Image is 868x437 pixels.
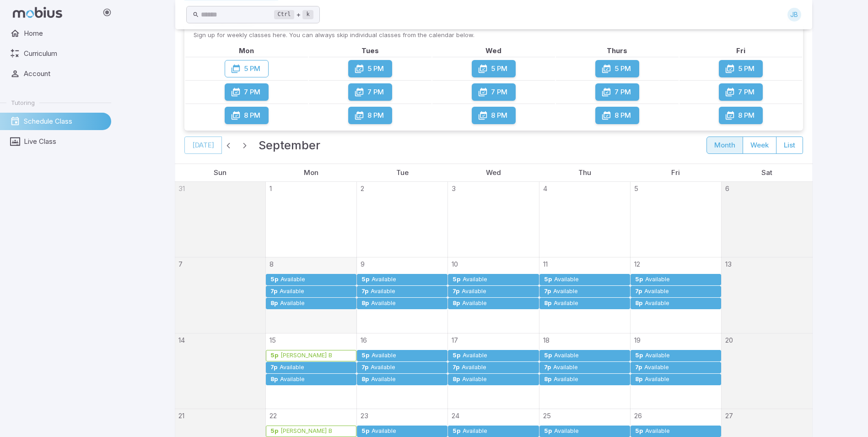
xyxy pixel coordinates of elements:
[787,8,801,22] div: JB
[175,409,184,421] a: September 21, 2025
[225,83,269,101] button: 7 PM
[270,300,278,307] div: 8p
[24,28,105,38] span: Home
[280,352,333,359] div: [PERSON_NAME] B
[357,257,448,333] td: September 9, 2025
[452,276,461,283] div: 5p
[668,164,684,181] a: Friday
[462,352,488,359] div: Available
[631,333,641,345] a: September 19, 2025
[539,182,547,194] a: September 4, 2025
[280,428,333,435] div: [PERSON_NAME] B
[544,352,552,359] div: 5p
[175,257,266,333] td: September 7, 2025
[348,83,392,101] button: 7 PM
[539,182,630,257] td: September 4, 2025
[721,257,812,333] td: September 13, 2025
[554,352,579,359] div: Available
[448,409,459,421] a: September 24, 2025
[595,60,639,77] button: 5 PM
[722,333,733,345] a: September 20, 2025
[266,333,357,409] td: September 15, 2025
[266,257,274,269] a: September 8, 2025
[266,182,272,194] a: September 1, 2025
[630,182,721,257] td: September 5, 2025
[631,409,642,421] a: September 26, 2025
[361,276,370,283] div: 5p
[719,83,763,101] button: 7 PM
[631,182,638,194] a: September 5, 2025
[361,364,369,371] div: 7p
[225,107,269,124] button: 8 PM
[448,182,539,257] td: September 3, 2025
[175,333,266,409] td: September 14, 2025
[11,98,35,107] span: Tutoring
[539,333,550,345] a: September 18, 2025
[348,107,392,124] button: 8 PM
[24,137,105,147] span: Live Class
[175,182,266,257] td: August 31, 2025
[302,10,313,19] kbd: k
[371,276,397,283] div: Available
[595,83,639,101] button: 7 PM
[371,376,396,383] div: Available
[357,182,448,257] td: September 2, 2025
[721,333,812,409] td: September 20, 2025
[24,69,105,79] span: Account
[309,46,431,56] th: Tues
[175,257,183,269] a: September 7, 2025
[24,49,105,59] span: Curriculum
[635,376,643,383] div: 8p
[575,164,595,181] a: Thursday
[371,428,397,435] div: Available
[357,409,368,421] a: September 23, 2025
[644,376,670,383] div: Available
[539,333,630,409] td: September 18, 2025
[721,182,812,257] td: September 6, 2025
[270,428,279,435] div: 5p
[370,364,396,371] div: Available
[544,364,551,371] div: 7p
[280,300,305,307] div: Available
[280,276,306,283] div: Available
[357,333,448,409] td: September 16, 2025
[357,182,364,194] a: September 2, 2025
[462,428,488,435] div: Available
[635,276,643,283] div: 5p
[184,30,803,131] div: Recurring Classes
[544,428,552,435] div: 5p
[462,376,487,383] div: Available
[452,288,460,295] div: 7p
[645,276,670,283] div: Available
[300,164,322,181] a: Monday
[270,376,278,383] div: 8p
[274,9,313,20] div: +
[279,288,305,295] div: Available
[722,182,729,194] a: September 6, 2025
[432,46,555,56] th: Wed
[553,300,579,307] div: Available
[461,288,487,295] div: Available
[361,352,370,359] div: 5p
[553,364,578,371] div: Available
[635,288,642,295] div: 7p
[348,60,392,77] button: 5 PM
[630,333,721,409] td: September 19, 2025
[644,364,669,371] div: Available
[553,376,579,383] div: Available
[452,352,461,359] div: 5p
[448,333,458,345] a: September 17, 2025
[225,60,269,77] button: 5 PM
[645,428,670,435] div: Available
[462,300,487,307] div: Available
[361,428,370,435] div: 5p
[472,107,516,124] button: 8 PM
[452,376,460,383] div: 8p
[635,428,643,435] div: 5p
[266,257,357,333] td: September 8, 2025
[210,164,230,181] a: Sunday
[556,46,679,56] th: Thurs
[554,428,579,435] div: Available
[722,257,732,269] a: September 13, 2025
[722,409,733,421] a: September 27, 2025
